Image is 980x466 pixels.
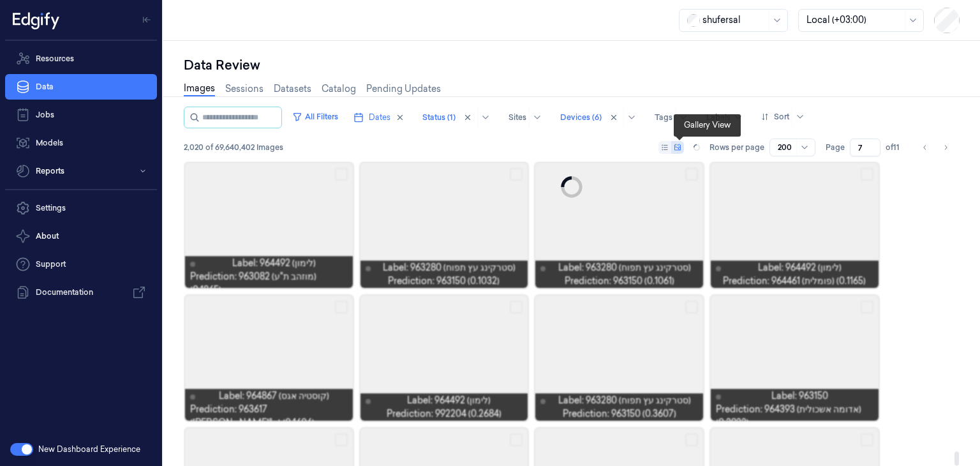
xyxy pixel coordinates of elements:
span: Label: 963280 (סטרקינג עץ תפוח) [558,394,691,407]
span: Label: 963280 (סטרקינג עץ תפוח) [383,261,516,274]
button: About [5,223,157,249]
a: Pending Updates [366,82,441,96]
span: of 11 [886,142,906,153]
span: Label: 964492 (לימון) [758,261,842,274]
a: Settings [5,195,157,221]
a: Datasets [274,82,311,96]
button: Select row [861,168,873,181]
span: Label: 963280 (סטרקינג עץ תפוח) [558,261,691,274]
button: Select row [335,433,348,446]
span: Prediction: 963082 (מוזהב ת"ע) (0.1865) [190,270,348,297]
span: Prediction: 963150 (0.1061) [565,274,674,288]
span: Dates [369,112,390,123]
a: Jobs [5,102,157,128]
a: Data [5,74,157,100]
button: Select row [510,433,523,446]
span: Prediction: 964461 (פומלית) (0.1165) [723,274,866,288]
a: Resources [5,46,157,71]
button: Select row [335,168,348,181]
a: Models [5,130,157,156]
span: Prediction: 992204 (0.2684) [387,407,501,421]
a: Images [184,82,215,96]
span: Prediction: 964393 (אדומה אשכולית) (0.3922) [716,403,873,430]
button: Select row [861,301,873,313]
span: Prediction: 963150 (0.1032) [388,274,500,288]
button: Select row [510,168,523,181]
span: Label: 963150 [771,389,828,403]
a: Catalog [322,82,356,96]
span: Prediction: 963617 ([PERSON_NAME]"ע) (0.1606) [190,403,348,430]
button: Reports [5,158,157,184]
div: Data Review [184,56,960,74]
button: Select row [510,301,523,313]
a: Sessions [225,82,264,96]
button: All Filters [287,107,343,127]
p: Rows per page [709,142,764,153]
span: Label: 964492 (לימון) [232,257,316,270]
button: Select row [335,301,348,313]
button: Select row [861,433,873,446]
button: Dates [348,107,410,128]
a: Documentation [5,280,157,305]
span: Label: 964867 (קוסטיה אגס) [219,389,329,403]
button: Select row [685,301,698,313]
span: Prediction: 963150 (0.3607) [563,407,676,421]
button: Select row [685,433,698,446]
nav: pagination [916,139,954,156]
span: Page [826,142,845,153]
button: Go to previous page [916,139,934,156]
span: 2,020 of 69,640,402 Images [184,142,283,153]
a: Support [5,252,157,277]
button: Toggle Navigation [137,10,157,30]
span: Label: 964492 (לימון) [407,394,491,407]
button: Select row [685,168,698,181]
button: Go to next page [937,139,954,156]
